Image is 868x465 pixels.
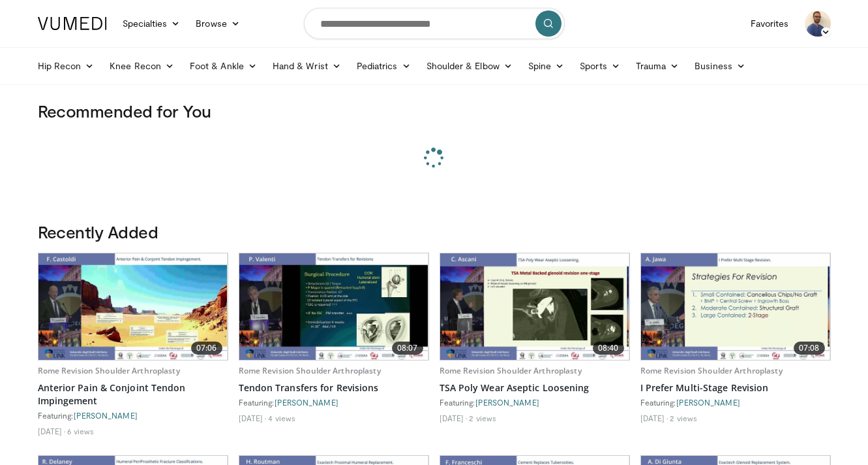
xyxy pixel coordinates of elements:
[38,101,831,121] h3: Recommended for You
[38,410,228,421] div: Featuring:
[115,10,188,37] a: Specialties
[440,413,468,423] li: [DATE]
[670,413,697,423] li: 2 views
[38,17,107,30] img: VuMedi Logo
[419,53,520,79] a: Shoulder & Elbow
[268,413,295,423] li: 4 views
[239,365,381,376] a: Rome Revision Shoulder Arthroplasty
[392,342,423,355] span: 08:07
[38,381,228,408] a: Anterior Pain & Conjoint Tendon Impingement
[188,10,248,37] a: Browse
[640,381,831,394] a: I Prefer Multi-Stage Revision
[475,398,539,407] a: [PERSON_NAME]
[743,10,797,37] a: Favorites
[74,411,138,420] a: [PERSON_NAME]
[687,53,753,79] a: Business
[676,398,740,407] a: [PERSON_NAME]
[640,365,783,376] a: Rome Revision Shoulder Arthroplasty
[440,253,629,360] a: 08:40
[349,53,419,79] a: Pediatrics
[794,342,825,355] span: 07:08
[469,413,496,423] li: 2 views
[38,253,228,360] a: 07:06
[440,365,582,376] a: Rome Revision Shoulder Arthroplasty
[641,253,830,360] img: a3fe917b-418f-4b37-ad2e-b0d12482d850.620x360_q85_upscale.jpg
[102,53,182,79] a: Knee Recon
[640,397,831,408] div: Featuring:
[440,397,630,408] div: Featuring:
[593,342,624,355] span: 08:40
[805,10,831,37] img: Avatar
[239,381,429,394] a: Tendon Transfers for Revisions
[275,398,338,407] a: [PERSON_NAME]
[641,253,830,360] a: 07:08
[38,221,831,242] h3: Recently Added
[239,397,429,408] div: Featuring:
[38,365,180,376] a: Rome Revision Shoulder Arthroplasty
[520,53,572,79] a: Spine
[440,381,630,394] a: TSA Poly Wear Aseptic Loosening
[239,253,428,360] a: 08:07
[572,53,628,79] a: Sports
[191,342,222,355] span: 07:06
[182,53,265,79] a: Foot & Ankle
[30,53,102,79] a: Hip Recon
[628,53,687,79] a: Trauma
[67,426,94,436] li: 6 views
[239,413,267,423] li: [DATE]
[265,53,349,79] a: Hand & Wrist
[38,253,228,360] img: 8037028b-5014-4d38-9a8c-71d966c81743.620x360_q85_upscale.jpg
[304,8,565,39] input: Search topics, interventions
[640,413,668,423] li: [DATE]
[440,253,629,360] img: b9682281-d191-4971-8e2c-52cd21f8feaa.620x360_q85_upscale.jpg
[239,253,428,360] img: f121adf3-8f2a-432a-ab04-b981073a2ae5.620x360_q85_upscale.jpg
[38,426,66,436] li: [DATE]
